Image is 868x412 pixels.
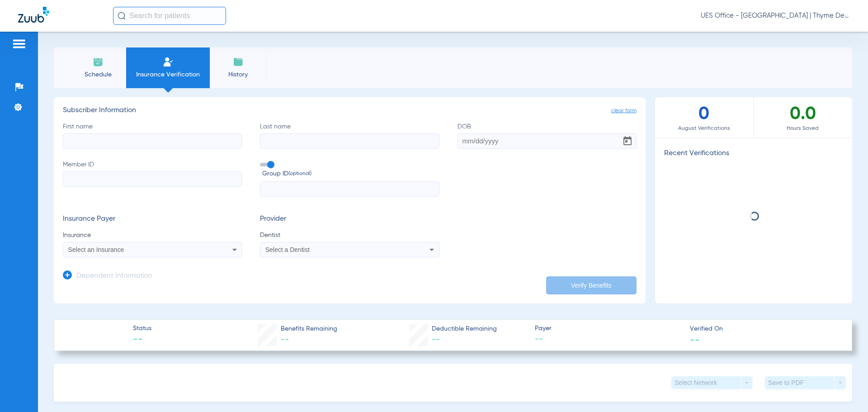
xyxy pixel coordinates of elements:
[118,12,126,20] img: Search Icon
[133,334,151,346] span: --
[265,246,310,253] span: Select a Dentist
[76,272,152,281] h3: Dependent Information
[611,106,637,115] span: clear form
[133,324,151,333] span: Status
[754,124,852,133] span: Hours Saved
[655,149,852,158] h3: Recent Verifications
[63,122,242,149] label: First name
[458,133,637,149] input: DOBOpen calendar
[260,215,439,224] h3: Provider
[18,7,49,23] img: Zuub Logo
[63,133,242,149] input: First name
[618,132,637,150] button: Open calendar
[68,246,124,253] span: Select an Insurance
[288,169,311,179] small: (optional)
[701,11,850,20] span: UES Office - [GEOGRAPHIC_DATA] | Thyme Dental Care
[281,336,289,344] span: --
[535,334,682,345] span: --
[93,57,104,67] img: Schedule
[260,133,439,149] input: Last name
[281,324,337,334] span: Benefits Remaining
[163,57,174,67] img: Manual Insurance Verification
[546,276,637,294] button: Verify Benefits
[690,335,700,344] span: --
[458,122,637,149] label: DOB
[76,70,119,79] span: Schedule
[217,70,259,79] span: History
[63,215,242,224] h3: Insurance Payer
[754,97,852,137] div: 0.0
[432,324,497,334] span: Deductible Remaining
[63,106,637,115] h3: Subscriber Information
[260,231,439,240] span: Dentist
[63,160,242,197] label: Member ID
[63,231,242,240] span: Insurance
[113,7,226,25] input: Search for patients
[63,171,242,187] input: Member ID
[535,324,682,333] span: Payer
[655,97,754,137] div: 0
[690,324,837,334] span: Verified On
[260,122,439,149] label: Last name
[12,38,26,49] img: hamburger-icon
[133,70,203,79] span: Insurance Verification
[432,336,440,344] span: --
[233,57,244,67] img: History
[655,124,753,133] span: August Verifications
[262,169,439,179] span: Group ID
